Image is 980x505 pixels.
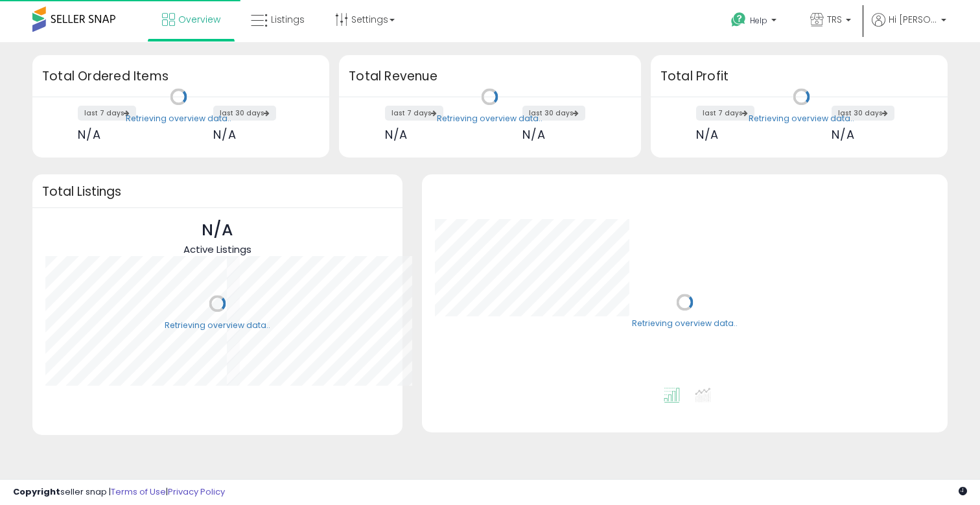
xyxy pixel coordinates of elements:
[168,486,225,498] a: Privacy Policy
[437,113,542,124] div: Retrieving overview data..
[126,113,231,124] div: Retrieving overview data..
[750,15,767,26] span: Help
[111,486,166,498] a: Terms of Use
[178,13,220,26] span: Overview
[13,486,60,498] strong: Copyright
[271,13,305,26] span: Listings
[872,13,946,42] a: Hi [PERSON_NAME]
[730,12,747,28] i: Get Help
[827,13,842,26] span: TRS
[721,2,789,42] a: Help
[632,318,738,330] div: Retrieving overview data..
[889,13,937,26] span: Hi [PERSON_NAME]
[749,113,854,124] div: Retrieving overview data..
[165,320,270,331] div: Retrieving overview data..
[13,486,225,499] div: seller snap | |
